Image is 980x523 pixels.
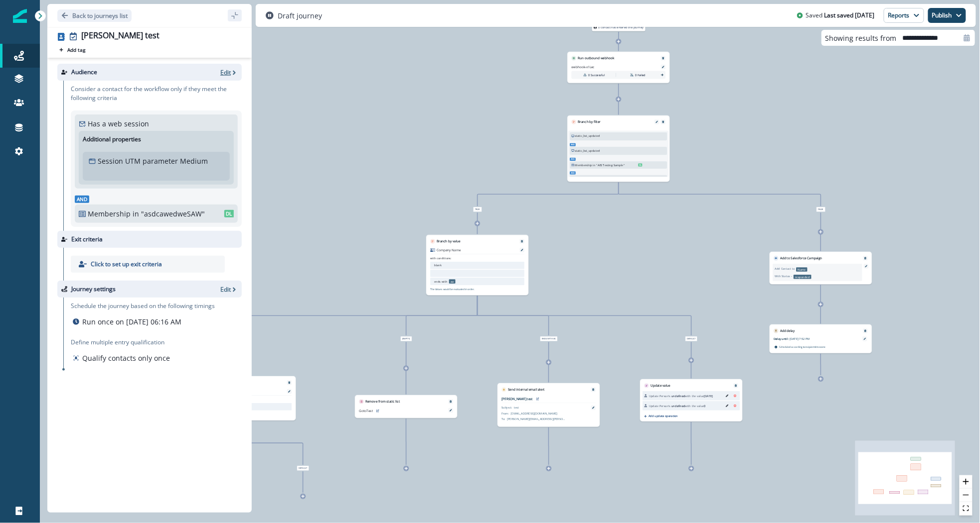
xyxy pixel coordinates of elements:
div: Branch by filterEditRemovestatic_list_updatedAndstatic_list_updatedAndMembershipin"A/B Testing Sa... [567,115,670,182]
button: Add tag [57,46,87,54]
div: blank [206,336,283,341]
p: To : [501,417,505,421]
button: Remove [660,120,666,123]
div: 0 contact has entered the journey [580,24,657,31]
p: "A/B Testing Sample" [597,163,630,167]
span: And [570,172,576,175]
div: Default [265,466,341,471]
p: Qualify contacts only once [82,353,170,363]
g: Edge from 99046fac-0b7c-4541-8422-20424aa22b45 to node-edge-labelbde8d245-5b71-435a-800a-20760c56... [478,183,619,207]
div: Update valueRemoveUpdate Person's undefinedwith the value[DATE]EditRemoveUpdate Person's undefine... [640,379,743,421]
button: sidebar collapse toggle [228,9,242,21]
p: Schedule the journey based on the following timings [71,302,215,311]
span: (empty) [401,336,412,341]
p: [PERSON_NAME][EMAIL_ADDRESS][PERSON_NAME][DOMAIN_NAME], {{ column("[DOMAIN_NAME]") }} [507,417,567,421]
div: [PERSON_NAME] test [81,31,160,42]
span: And [570,143,576,146]
p: Has a web session [88,118,149,129]
span: Default [297,466,309,471]
div: Default [653,336,730,341]
span: And [75,196,89,203]
button: Remove [732,403,739,409]
p: GotoTest [359,409,373,414]
span: True [473,207,482,212]
button: Edit [724,403,731,409]
p: webhook-x1Lec [572,65,595,70]
p: Subject : [501,406,512,410]
p: Run once on [DATE] 06:16 AM [82,316,181,327]
p: Membership [575,163,592,167]
button: Publish [928,8,966,23]
button: Edit [653,121,660,123]
span: [DATE] [704,394,713,398]
p: Branch by value [437,239,461,244]
button: Remove [733,384,739,387]
div: Add to Salesforce CampaignRemoveAdd Contact toNameWith Status -responded [770,252,872,285]
button: Add update operation [643,415,678,418]
p: Add update operation [649,415,678,418]
button: Go back [57,9,132,22]
p: test [514,406,519,410]
p: Additional properties [83,135,141,144]
p: in [593,163,596,167]
div: Add delayRemoveDelay until:[DATE] 7:52 PMScheduled according torecipienttimezone [770,324,872,353]
p: Remove from static list [365,399,400,404]
button: Remove [519,240,525,243]
p: Edit [220,285,231,294]
p: Branch by filter [578,119,601,124]
p: The Values would be evaluated in order. [430,288,475,291]
button: Edit [220,285,238,294]
span: DL [224,210,234,217]
p: "asdcawedweSAW" [141,209,208,219]
button: fit view [960,502,973,516]
p: ends with [434,280,447,284]
div: Run outbound webhookRemovewebhook-x1Lec0 Successful0 Failed [567,52,670,83]
p: Exit criteria [71,235,103,244]
span: False [817,207,825,212]
span: undefined [671,404,685,408]
p: Last saved [DATE] [824,11,875,20]
p: Back to journeys list [72,11,128,20]
div: False [783,207,859,212]
p: With Status - [775,274,792,278]
button: Remove [590,388,597,391]
p: Emails delivered for journey [575,177,613,181]
p: Draft journey [278,10,322,21]
div: ends with aa [510,336,587,341]
p: Update Person's with the value [649,404,706,408]
p: Consider a contact for the workflow only if they meet the following criteria [71,85,242,103]
g: Edge from a9892267-f615-4b00-8187-c56c82fa739b to node-edge-labela8971fdc-9aa9-4d89-a0ce-97ae884e... [478,296,691,336]
p: Showing results from [825,33,897,43]
span: DL [639,164,643,167]
p: Edit [220,68,231,77]
img: Inflection [13,9,27,23]
p: Define multiple entry qualification [71,338,172,347]
p: Name [797,268,808,272]
div: Branch by tokenRemoveionfgswith conditions:is not blank The values would be evaluated in order. [193,376,296,420]
span: 0 [704,404,706,408]
p: Add delay [780,328,795,333]
button: Remove [732,393,739,399]
g: Edge from a9892267-f615-4b00-8187-c56c82fa739b to node-edge-labelecb9f6e0-9d4d-4585-becb-09656b3f... [245,296,478,336]
button: Remove [448,400,454,403]
p: Session UTM parameter [98,156,178,166]
p: Click to set up exit criteria [91,260,162,269]
button: Edit [724,393,731,399]
button: Remove [286,381,293,384]
p: Delay until: [774,336,790,340]
div: Send internal email alertRemove[PERSON_NAME] testpreviewSubject:testFrom:[EMAIL_ADDRESS][DOMAIN_N... [497,383,600,427]
p: Company Name [437,248,461,253]
p: 0 Successful [589,73,605,77]
span: And [570,158,576,161]
button: zoom out [960,489,973,502]
button: preview [375,408,381,414]
g: Edge from 99046fac-0b7c-4541-8422-20424aa22b45 to node-edge-label202d71a5-3a43-486d-b2f1-d95a7a9d... [619,183,821,207]
span: ends with aa [540,336,558,341]
button: Remove [660,57,666,60]
p: [PERSON_NAME] test [501,397,533,402]
p: Update Person's with the value [649,394,713,398]
span: undefined [671,394,685,398]
button: preview [534,396,541,402]
p: From : [501,411,509,415]
g: Edge from 83704eb8-27cf-4130-a5a9-5b7c8c4890dd to node-edge-label9c7ca72f-741e-4c6a-8c6c-d3898592... [245,421,303,465]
